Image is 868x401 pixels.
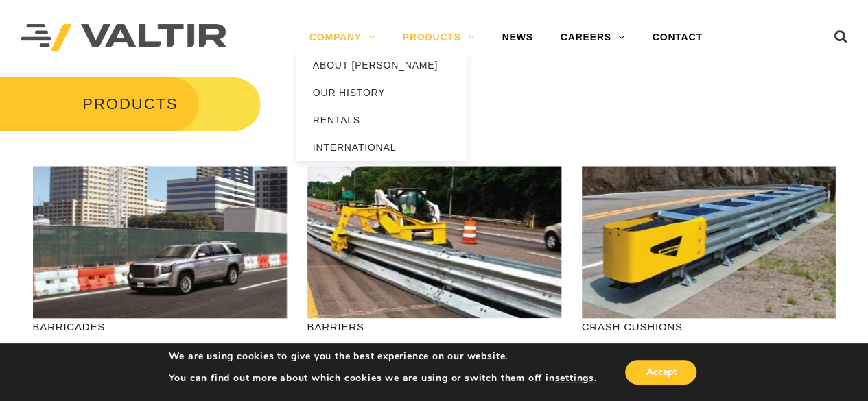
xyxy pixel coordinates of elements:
p: You can find out more about which cookies we are using or switch them off in . [169,372,597,385]
a: CONTACT [639,24,716,51]
a: INTERNATIONAL [296,134,467,161]
a: ABOUT [PERSON_NAME] [296,51,467,79]
p: BARRIERS [307,319,561,335]
a: CAREERS [547,24,639,51]
img: Valtir [21,24,226,52]
a: OUR HISTORY [296,79,467,106]
p: BARRICADES [33,319,287,335]
a: COMPANY [296,24,389,51]
a: RENTALS [296,106,467,134]
p: CRASH CUSHIONS [582,319,836,335]
p: We are using cookies to give you the best experience on our website. [169,350,597,363]
button: settings [554,372,594,385]
a: NEWS [488,24,546,51]
a: PRODUCTS [389,24,489,51]
button: Accept [625,360,696,385]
